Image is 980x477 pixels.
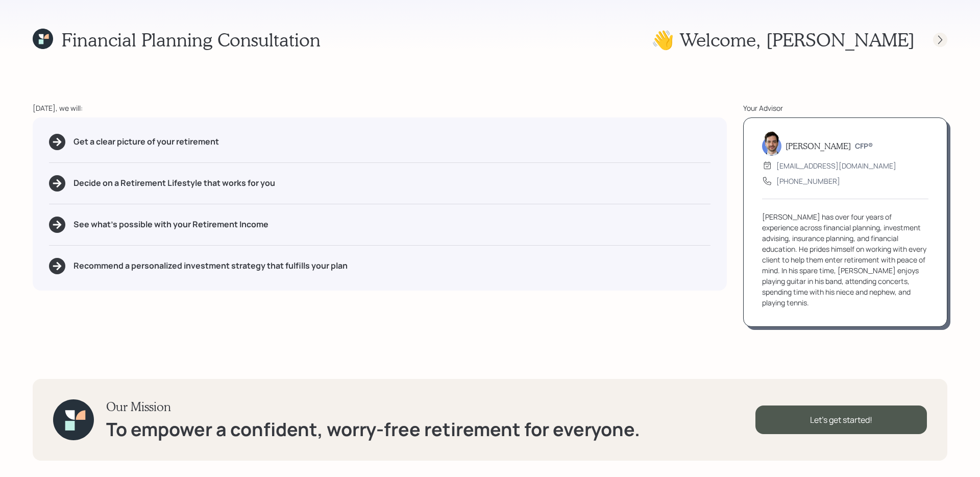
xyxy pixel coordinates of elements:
[106,418,640,440] h1: To empower a confident, worry-free retirement for everyone.
[33,103,727,113] div: [DATE], we will:
[786,141,851,151] h5: [PERSON_NAME]
[776,160,896,171] div: [EMAIL_ADDRESS][DOMAIN_NAME]
[762,211,928,308] div: [PERSON_NAME] has over four years of experience across financial planning, investment advising, i...
[73,178,275,188] h5: Decide on a Retirement Lifestyle that works for you
[776,176,840,186] div: [PHONE_NUMBER]
[73,220,268,229] h5: See what's possible with your Retirement Income
[651,29,915,51] h1: 👋 Welcome , [PERSON_NAME]
[61,29,321,51] h1: Financial Planning Consultation
[73,137,219,147] h5: Get a clear picture of your retirement
[755,406,927,434] div: Let's get started!
[106,399,640,414] h3: Our Mission
[762,131,781,156] img: jonah-coleman-headshot.png
[855,142,873,151] h6: CFP®
[743,103,947,113] div: Your Advisor
[73,261,348,271] h5: Recommend a personalized investment strategy that fulfills your plan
